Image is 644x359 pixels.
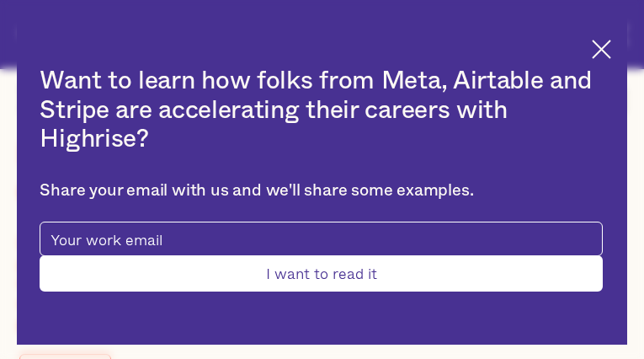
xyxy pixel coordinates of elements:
input: I want to read it [40,255,602,292]
h2: Want to learn how folks from Meta, Airtable and Stripe are accelerating their careers with Highrise? [40,67,602,154]
form: pop-up-modal-form [40,222,602,292]
img: Cross icon [592,40,611,59]
input: Your work email [40,222,602,256]
div: Share your email with us and we'll share some examples. [40,181,602,201]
